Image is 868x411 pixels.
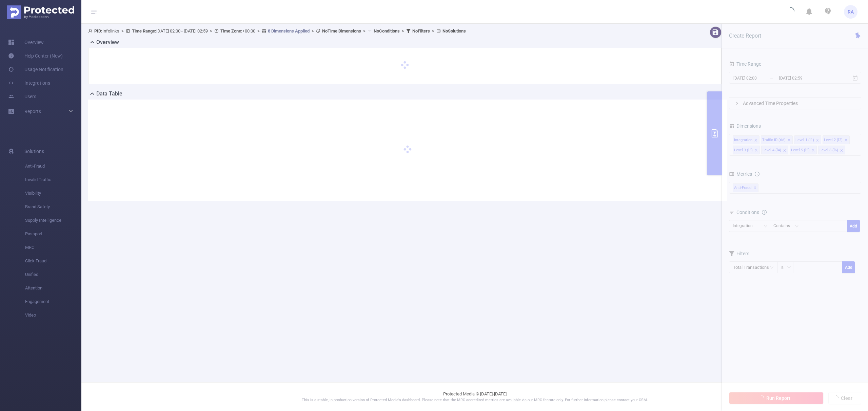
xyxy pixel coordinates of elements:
[786,7,794,17] i: icon: loading
[208,28,214,34] span: >
[25,268,81,281] span: Unified
[268,28,310,34] u: 8 Dimensions Applied
[430,28,436,34] span: >
[25,159,81,173] span: Anti-Fraud
[374,28,400,34] b: No Conditions
[25,187,81,200] span: Visibility
[8,36,44,49] a: Overview
[25,254,81,268] span: Click Fraud
[98,397,851,403] p: This is a stable, in production version of Protected Media's dashboard. Please note that the MRC ...
[310,28,316,34] span: >
[220,28,242,34] b: Time Zone:
[25,281,81,295] span: Attention
[361,28,368,34] span: >
[81,382,868,411] footer: Protected Media © [DATE]-[DATE]
[25,200,81,214] span: Brand Safety
[25,295,81,308] span: Engagement
[96,38,119,46] h2: Overview
[94,28,102,34] b: PID:
[25,173,81,187] span: Invalid Traffic
[442,28,466,34] b: No Solutions
[24,145,44,158] span: Solutions
[400,28,406,34] span: >
[96,90,122,98] h2: Data Table
[119,28,126,34] span: >
[8,90,36,103] a: Users
[7,5,74,19] img: Protected Media
[8,49,63,63] a: Help Center (New)
[25,308,81,322] span: Video
[8,63,63,76] a: Usage Notification
[88,29,94,33] i: icon: user
[24,105,41,118] a: Reports
[412,28,430,34] b: No Filters
[322,28,361,34] b: No Time Dimensions
[8,76,50,90] a: Integrations
[255,28,262,34] span: >
[25,214,81,227] span: Supply Intelligence
[24,109,41,114] span: Reports
[25,227,81,241] span: Passport
[848,5,854,19] span: RA
[25,241,81,254] span: MRC
[88,28,466,34] span: Infolinks [DATE] 02:00 - [DATE] 02:59 +00:00
[132,28,156,34] b: Time Range:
